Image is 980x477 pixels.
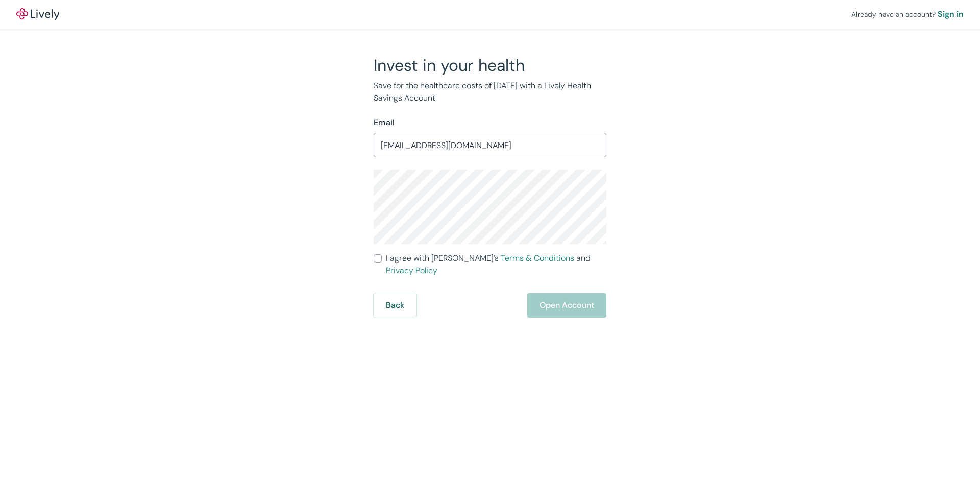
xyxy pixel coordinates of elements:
h2: Invest in your health [374,55,606,76]
a: LivelyLively [16,8,59,20]
button: Back [374,293,416,318]
a: Privacy Policy [386,265,437,276]
p: Save for the healthcare costs of [DATE] with a Lively Health Savings Account [374,80,606,104]
a: Sign in [938,8,964,20]
span: I agree with [PERSON_NAME]’s and [386,252,606,277]
label: Email [374,116,395,129]
a: Terms & Conditions [501,253,574,264]
div: Already have an account? [851,8,964,20]
img: Lively [16,8,59,20]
